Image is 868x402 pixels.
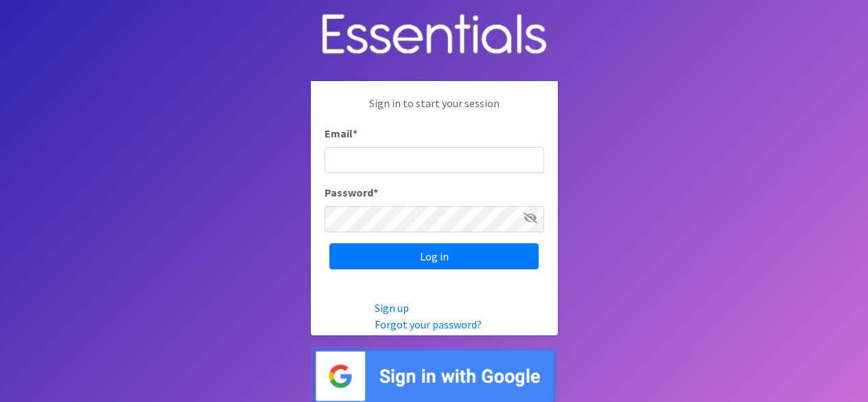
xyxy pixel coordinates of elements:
abbr: required [373,186,378,199]
input: Log in [329,243,539,269]
abbr: required [353,126,357,140]
a: Forgot your password? [375,317,482,331]
label: Email [325,125,357,142]
a: Sign up [375,301,409,315]
p: Sign in to start your session [325,95,544,125]
label: Password [325,184,378,201]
